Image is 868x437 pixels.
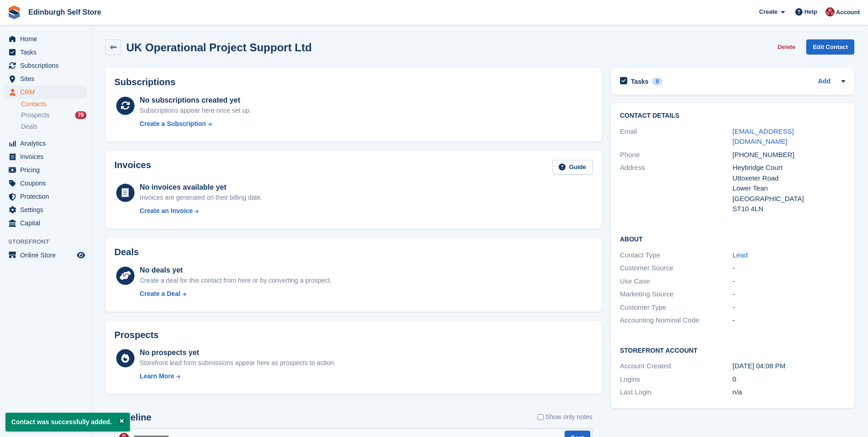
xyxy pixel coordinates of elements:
div: Phone [620,150,733,160]
div: - [733,276,845,287]
span: Pricing [20,164,75,176]
span: Online Store [20,249,75,262]
a: Create an Invoice [140,206,262,216]
a: Edinburgh Self Store [25,5,105,20]
div: [DATE] 04:08 PM [733,361,845,371]
div: Uttoxeter Road [733,173,845,184]
a: Lead [733,251,748,259]
div: Create a Subscription [140,119,206,129]
a: Prospects 79 [21,110,86,120]
a: Preview store [75,250,86,261]
div: Customer Type [620,302,733,313]
label: Show only notes [538,412,593,422]
a: menu [5,217,86,229]
div: Email [620,126,733,147]
div: [PHONE_NUMBER] [733,150,845,160]
span: Help [804,7,817,16]
a: menu [5,150,86,163]
div: Customer Source [620,263,733,273]
div: 0 [733,374,845,385]
div: ST10 4LN [733,204,845,214]
div: - [733,263,845,273]
h2: Deals [114,247,139,257]
h2: Storefront Account [620,345,845,355]
span: Coupons [20,177,75,190]
h2: UK Operational Project Support Ltd [126,41,312,54]
a: Deals [21,122,86,131]
a: menu [5,249,86,262]
span: Analytics [20,137,75,150]
a: menu [5,190,86,203]
h2: Tasks [631,77,649,86]
a: menu [5,137,86,150]
img: stora-icon-8386f47178a22dfd0bd8f6a31ec36ba5ce8667c1dd55bd0f319d3a0aa187defe.svg [7,5,21,19]
span: CRM [20,86,75,98]
div: Logins [620,374,733,385]
a: menu [5,33,86,45]
h2: Prospects [114,330,159,340]
span: Subscriptions [20,59,75,72]
div: n/a [733,387,845,398]
h2: Timeline [114,412,151,423]
a: Add [818,76,830,87]
h2: About [620,234,845,243]
span: Deals [21,122,38,131]
div: No invoices available yet [140,182,262,193]
span: Settings [20,203,75,216]
div: Create a Deal [140,289,180,299]
div: - [733,302,845,313]
span: Invoices [20,150,75,163]
div: Accounting Nominal Code [620,315,733,326]
div: No deals yet [140,265,331,276]
div: Create an Invoice [140,206,193,216]
div: [GEOGRAPHIC_DATA] [733,194,845,204]
div: No prospects yet [140,347,335,358]
div: Create a deal for this contact from here or by converting a prospect. [140,276,331,285]
span: Tasks [20,46,75,59]
button: Delete [774,39,799,55]
a: menu [5,72,86,85]
div: Marketing Source [620,289,733,300]
div: 79 [75,111,86,119]
a: [EMAIL_ADDRESS][DOMAIN_NAME] [733,127,794,146]
div: Lower Tean [733,183,845,194]
span: Create [759,7,777,16]
a: Guide [552,160,593,175]
img: Lucy Michalec [825,7,835,16]
span: Sites [20,72,75,85]
div: 0 [652,77,663,86]
a: Create a Subscription [140,119,251,129]
div: Last Login [620,387,733,398]
h2: Contact Details [620,112,845,120]
div: Heybridge Court [733,163,845,173]
a: menu [5,59,86,72]
a: Contacts [21,100,86,109]
span: Storefront [8,237,91,246]
div: Account Created [620,361,733,371]
a: Create a Deal [140,289,331,299]
h2: Invoices [114,160,151,175]
h2: Subscriptions [114,77,593,87]
div: Storefront lead form submissions appear here as prospects to action. [140,358,335,368]
div: Invoices are generated on their billing date. [140,193,262,202]
span: Capital [20,217,75,229]
span: Home [20,33,75,45]
div: Contact Type [620,250,733,261]
a: menu [5,164,86,176]
div: - [733,315,845,326]
span: Protection [20,190,75,203]
div: Subscriptions appear here once set up. [140,106,251,115]
div: Use Case [620,276,733,287]
span: Prospects [21,111,49,120]
div: Address [620,163,733,214]
div: No subscriptions created yet [140,95,251,106]
a: menu [5,86,86,98]
a: menu [5,46,86,59]
div: Learn More [140,371,174,381]
div: - [733,289,845,300]
a: menu [5,203,86,216]
a: menu [5,177,86,190]
span: Account [836,8,860,17]
a: Learn More [140,371,335,381]
a: Edit Contact [806,39,854,55]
